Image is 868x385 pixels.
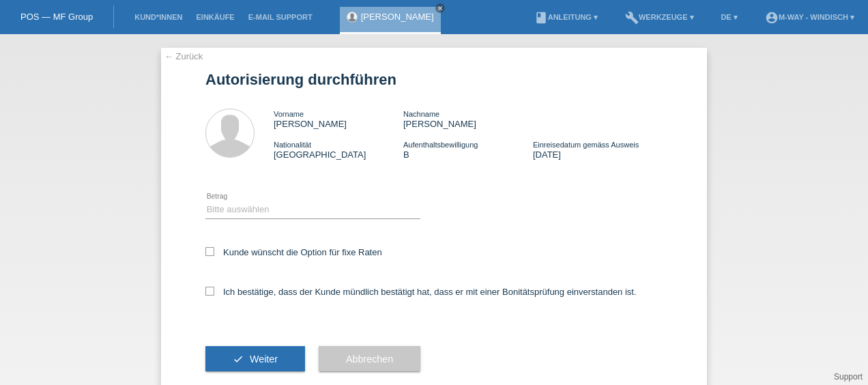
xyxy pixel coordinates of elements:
[437,5,444,12] i: close
[274,110,304,118] span: Vorname
[274,109,403,129] div: [PERSON_NAME]
[164,51,203,61] a: ← Zurück
[533,141,639,149] span: Einreisedatum gemäss Ausweis
[205,247,382,257] label: Kunde wünscht die Option für fixe Raten
[205,71,663,88] h1: Autorisierung durchführen
[250,354,278,365] span: Weiter
[346,354,393,365] span: Abbrechen
[435,3,445,13] a: close
[534,11,548,25] i: book
[403,109,533,129] div: [PERSON_NAME]
[527,13,605,21] a: bookAnleitung ▾
[242,13,319,21] a: E-Mail Support
[20,12,93,22] a: POS — MF Group
[403,110,439,118] span: Nachname
[834,372,863,382] a: Support
[205,346,305,372] button: check Weiter
[403,141,478,149] span: Aufenthaltsbewilligung
[533,139,663,160] div: [DATE]
[274,139,403,160] div: [GEOGRAPHIC_DATA]
[758,13,861,21] a: account_circlem-way - Windisch ▾
[618,13,701,21] a: buildWerkzeuge ▾
[625,11,639,25] i: build
[233,354,244,365] i: check
[403,139,533,160] div: B
[714,13,744,21] a: DE ▾
[128,13,189,21] a: Kund*innen
[274,141,311,149] span: Nationalität
[361,12,434,22] a: [PERSON_NAME]
[189,13,241,21] a: Einkäufe
[765,11,779,25] i: account_circle
[319,346,420,372] button: Abbrechen
[205,287,637,297] label: Ich bestätige, dass der Kunde mündlich bestätigt hat, dass er mit einer Bonitätsprüfung einversta...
